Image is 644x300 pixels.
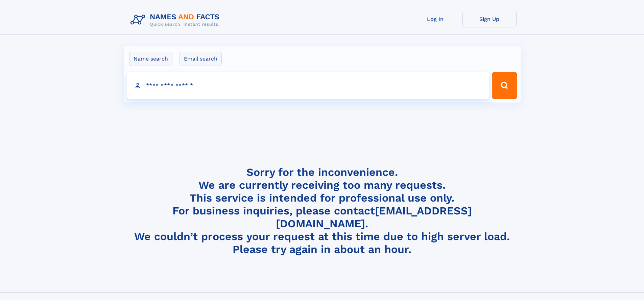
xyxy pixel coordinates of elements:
[128,166,517,256] h4: Sorry for the inconvenience. We are currently receiving too many requests. This service is intend...
[276,204,472,230] a: [EMAIL_ADDRESS][DOMAIN_NAME]
[129,52,172,66] label: Name search
[462,11,517,27] a: Sign Up
[492,72,517,99] button: Search Button
[127,72,489,99] input: search input
[180,52,222,66] label: Email search
[128,11,225,29] img: Logo Names and Facts
[408,11,462,27] a: Log In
